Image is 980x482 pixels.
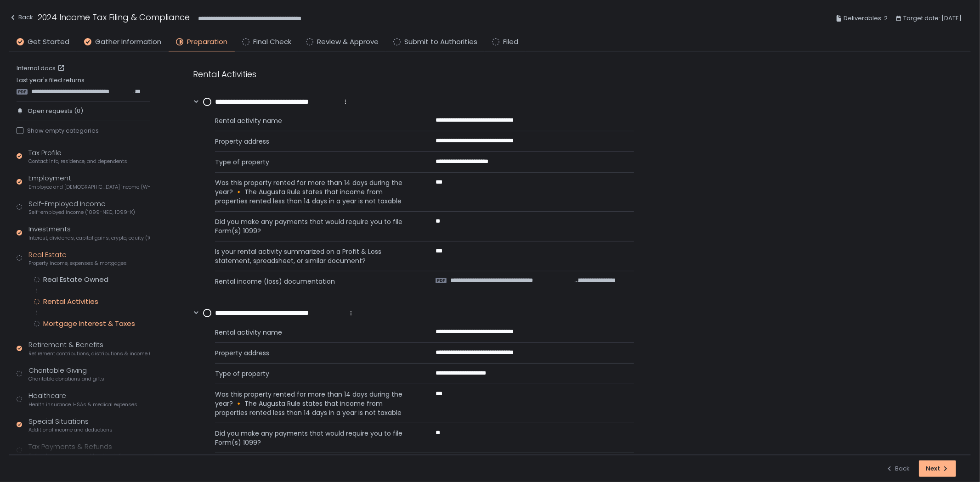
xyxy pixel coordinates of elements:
div: Employment [28,173,150,191]
h1: 2024 Income Tax Filing & Compliance [38,11,190,23]
span: Self-employed income (1099-NEC, 1099-K) [28,209,135,216]
div: Investments [28,224,150,241]
div: Last year's filed returns [17,76,150,95]
span: Type of property [215,157,414,167]
span: Did you make any payments that would require you to file Form(s) 1099? [215,429,414,447]
span: Rental activity name [215,328,414,337]
span: Rental income (loss) documentation [215,277,414,286]
div: Real Estate [28,250,127,267]
span: Retirement contributions, distributions & income (1099-R, 5498) [28,350,150,357]
button: Next [919,460,956,477]
span: Property address [215,137,414,146]
span: Target date: [DATE] [903,13,962,24]
span: Open requests (0) [28,107,83,115]
span: Final Check [253,37,291,47]
div: Mortgage Interest & Taxes [43,319,135,328]
span: Was this property rented for more than 14 days during the year? 🔸 The Augusta Rule states that in... [215,390,414,417]
div: Tax Profile [28,148,127,165]
div: Rental Activities [43,297,98,306]
span: Gather Information [95,37,161,47]
span: Rental activity name [215,116,414,125]
span: Additional income and deductions [28,426,113,433]
span: Property income, expenses & mortgages [28,260,127,267]
div: Next [926,465,949,473]
div: Healthcare [28,391,137,408]
span: Is your rental activity summarized on a Profit & Loss statement, spreadsheet, or similar document? [215,247,414,265]
div: Real Estate Owned [43,275,108,284]
button: Back [9,11,33,26]
span: Employee and [DEMOGRAPHIC_DATA] income (W-2s) [28,184,150,191]
span: Preparation [187,37,227,47]
span: Did you make any payments that would require you to file Form(s) 1099? [215,217,414,235]
div: Back [9,12,33,23]
span: Estimated payments and banking info [28,452,124,459]
span: Review & Approve [317,37,379,47]
div: Self-Employed Income [28,199,135,216]
span: Filed [503,37,518,47]
span: Submit to Authorities [404,37,477,47]
div: Tax Payments & Refunds [28,442,124,459]
div: Special Situations [28,416,113,434]
div: Charitable Giving [28,365,104,383]
div: Rental Activities [193,68,634,80]
div: Retirement & Benefits [28,340,150,357]
span: Was this property rented for more than 14 days during the year? 🔸 The Augusta Rule states that in... [215,178,414,206]
div: Back [886,465,910,473]
span: Health insurance, HSAs & medical expenses [28,401,137,408]
span: Property address [215,348,414,358]
a: Internal docs [17,64,67,73]
span: Charitable donations and gifts [28,376,104,382]
span: Get Started [28,37,69,47]
span: Deliverables: 2 [844,13,888,24]
span: Contact info, residence, and dependents [28,158,127,165]
span: Interest, dividends, capital gains, crypto, equity (1099s, K-1s) [28,235,150,241]
span: Type of property [215,369,414,378]
button: Back [886,460,910,477]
